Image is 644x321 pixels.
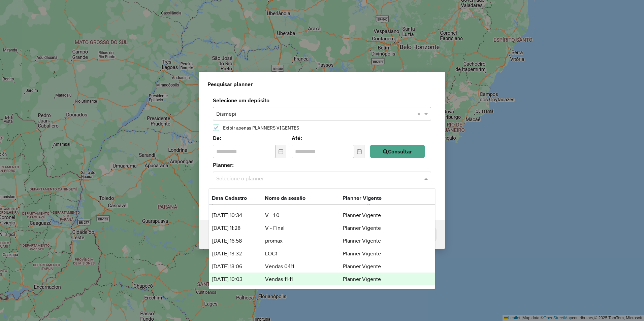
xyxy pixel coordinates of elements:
button: Consultar [370,145,425,158]
table: lista de planners [212,210,383,220]
td: Planner Vigente [343,249,383,258]
td: Planner Vigente [343,237,383,245]
label: Exibir apenas PLANNERS VIGENTES [220,126,299,130]
th: Data Cadastro [212,194,264,203]
span: Clear all [417,110,423,118]
th: Planner Vigente [342,194,383,203]
td: [DATE] 10:03 [212,275,265,284]
table: lista de planners [212,223,383,233]
th: Nome da sessão [264,194,342,203]
td: [DATE] 11:28 [212,224,265,233]
td: Vendas 0411 [265,262,343,271]
label: Classificação de venda: [209,188,435,196]
label: Até: [292,134,365,142]
td: Planner Vigente [343,224,383,233]
td: Vendas 11-11 [265,275,343,284]
td: [DATE] 13:32 [212,249,265,258]
span: Pesquisar planner [207,80,253,88]
ng-dropdown-panel: Options list [209,188,435,289]
td: [DATE] 16:58 [212,237,265,245]
td: promax [265,237,343,245]
label: Planner: [209,161,435,169]
td: Planner Vigente [343,211,383,220]
table: lista de planners [212,261,383,271]
td: Planner Vigente [343,262,383,271]
table: lista de planners [212,249,383,258]
td: Planner Vigente [343,275,383,284]
td: V - 1.0 [265,211,343,220]
table: selecione o planner [212,194,383,203]
table: lista de planners [212,274,383,284]
label: De: [213,134,286,142]
table: lista de planners [212,236,383,245]
td: [DATE] 10:34 [212,211,265,220]
td: [DATE] 13:06 [212,262,265,271]
td: LOG1 [265,249,343,258]
td: V - Final [265,224,343,233]
label: Selecione um depósito [209,96,435,104]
